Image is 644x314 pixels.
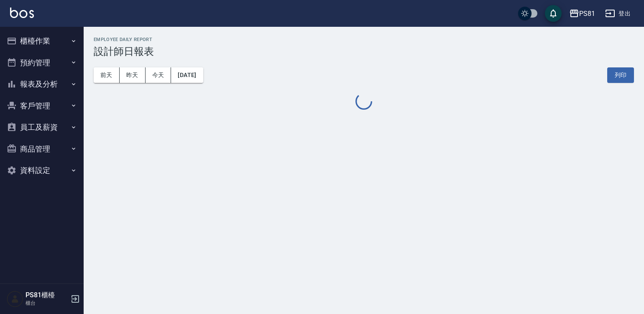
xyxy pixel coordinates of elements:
button: 商品管理 [3,138,80,160]
button: 員工及薪資 [3,116,80,138]
button: 預約管理 [3,52,80,74]
button: 登出 [602,6,634,21]
button: [DATE] [171,67,203,83]
img: Person [7,291,23,307]
h3: 設計師日報表 [94,46,634,57]
h5: PS81櫃檯 [26,291,68,299]
div: PS81 [579,8,595,19]
button: PS81 [566,5,598,22]
button: 今天 [146,67,171,83]
button: 報表及分析 [3,73,80,95]
p: 櫃台 [26,299,68,307]
img: Logo [10,8,34,18]
button: 櫃檯作業 [3,30,80,52]
button: 客戶管理 [3,95,80,117]
button: 前天 [94,67,120,83]
button: save [545,5,562,22]
h2: Employee Daily Report [94,37,634,42]
button: 昨天 [120,67,146,83]
button: 列印 [607,67,634,83]
button: 資料設定 [3,160,80,181]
